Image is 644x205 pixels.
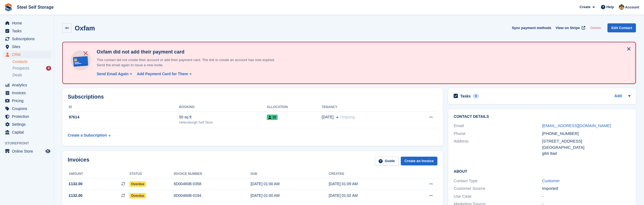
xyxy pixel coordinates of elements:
div: Contact Type [454,178,542,184]
a: View on Stripe [554,23,586,32]
a: menu [3,43,51,51]
a: Edit Contact [607,23,636,32]
h2: Invoices [68,157,89,166]
span: 10 [267,115,278,120]
button: Delete [588,23,603,32]
img: James Steel [619,4,624,10]
span: Analytics [12,81,44,89]
a: menu [3,35,51,43]
div: g84 8ad [542,150,630,157]
h2: Contact Details [454,115,630,119]
p: This contact did not create their account or add their payment card. The link to create an accoun... [95,57,284,68]
h2: About [454,168,630,174]
span: Overdue [129,181,146,187]
div: Imported [542,185,630,192]
h4: Oxfam did not add their payment card [95,49,284,55]
a: Add [614,93,622,99]
span: Invoices [12,89,44,97]
div: [DATE] 01:09 AM [329,181,407,187]
img: stora-icon-8386f47178a22dfd0bd8f6a31ec36ba5ce8667c1dd55bd0f319d3a0aa187defe.svg [4,3,12,11]
span: Create [580,4,590,10]
span: Account [625,5,639,10]
span: CRM [12,51,44,58]
div: Add Payment Card for Them [137,71,188,77]
div: [DATE] 01:00 AM [251,193,329,198]
div: 97614 [68,114,179,120]
a: menu [3,89,51,97]
th: Due [251,170,329,178]
span: £132.00 [69,181,83,187]
a: Customer [542,178,560,183]
th: Tenancy [322,103,408,112]
div: Customer Source [454,185,542,192]
div: Email [454,123,542,129]
span: Subscriptions [12,35,44,43]
div: - [542,193,630,200]
button: Sync payment methods [512,23,551,32]
span: Tasks [12,27,44,35]
div: 6D00460B-0358 [174,181,251,187]
a: menu [3,97,51,105]
th: Booking [179,103,267,112]
div: 50 sq ft [179,114,267,120]
div: 0 [473,94,479,99]
span: Settings [12,121,44,128]
h2: Tasks [460,94,471,99]
div: Phone [454,131,542,137]
a: menu [3,121,51,128]
a: Create an Invoice [401,157,438,166]
div: Helensburgh Self Store [179,120,267,125]
a: Add Payment Card for Them [135,71,192,77]
span: Storefront [5,141,54,146]
th: Invoice number [174,170,251,178]
h2: Subscriptions [68,94,437,100]
th: Created [329,170,407,178]
a: menu [3,113,51,120]
th: Allocation [267,103,322,112]
a: menu [3,147,51,155]
a: [EMAIL_ADDRESS][DOMAIN_NAME] [542,123,611,128]
th: Amount [68,170,129,178]
img: no-card-linked-e7822e413c904bf8b177c4d89f31251c4716f9871600ec3ca5bfc59e148c83f4.svg [69,49,92,72]
span: [DATE] [322,114,334,120]
a: Preview store [45,148,51,154]
div: Send Email Again [97,71,129,77]
span: Help [606,4,614,10]
span: View on Stripe [556,25,580,31]
div: Create a Subscription [68,133,107,138]
span: Coupons [12,105,44,112]
span: Online Store [12,147,44,155]
span: Capital [12,128,44,136]
span: Ongoing [340,115,355,119]
a: menu [3,51,51,58]
a: Contacts [12,59,51,64]
div: 4 [46,66,51,71]
a: menu [3,27,51,35]
th: ID [68,103,179,112]
div: [GEOGRAPHIC_DATA] [542,144,630,151]
div: 6D00460B-0194 [174,193,251,198]
th: Status [129,170,174,178]
a: Prospects 4 [12,65,51,71]
h2: Oxfam [75,24,95,32]
div: [DATE] 01:02 AM [329,193,407,198]
span: Home [12,19,44,27]
span: Prospects [12,66,29,71]
div: [DATE] 01:00 AM [251,181,329,187]
span: £132.00 [69,193,83,198]
a: menu [3,19,51,27]
div: [PHONE_NUMBER] [542,131,630,137]
a: menu [3,81,51,89]
a: Deals [12,72,51,78]
div: [STREET_ADDRESS] [542,138,630,144]
span: Sites [12,43,44,51]
a: menu [3,105,51,112]
span: Overdue [129,193,146,198]
div: Use Case [454,193,542,200]
span: Pricing [12,97,44,105]
a: Create a Subscription [68,130,110,140]
span: Deals [12,72,22,78]
span: Protection [12,113,44,120]
div: Address [454,138,542,157]
a: Guide [375,157,399,166]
